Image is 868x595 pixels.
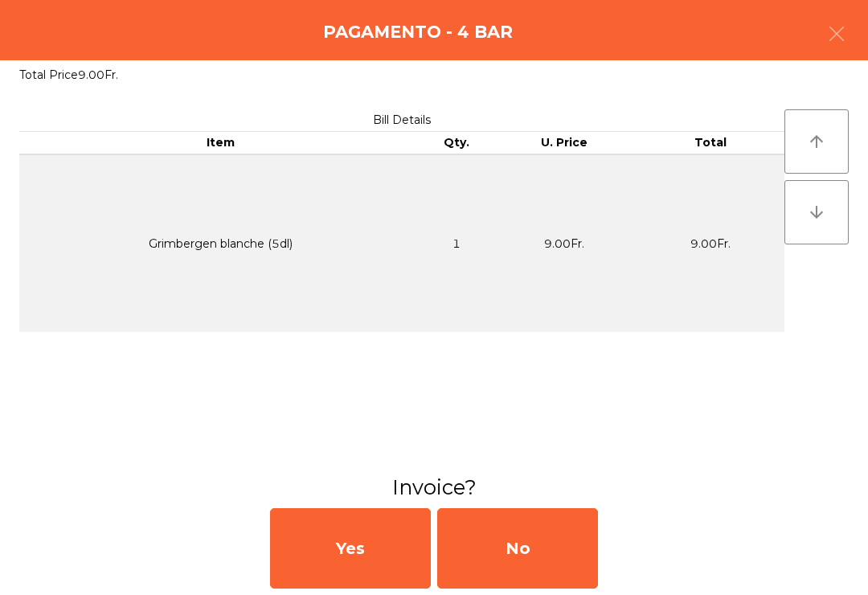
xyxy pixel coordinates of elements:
[19,132,423,154] th: Item
[270,508,431,589] div: Yes
[807,132,826,151] i: arrow_upward
[423,154,490,332] td: 1
[19,154,423,332] td: Grimbergen blanche (5dl)
[637,132,784,154] th: Total
[12,473,856,502] h3: Invoice?
[19,68,78,82] span: Total Price
[78,68,118,82] span: 9.00Fr.
[784,109,849,174] button: arrow_upward
[490,132,637,154] th: U. Price
[437,508,598,589] div: No
[373,113,431,127] span: Bill Details
[784,180,849,244] button: arrow_downward
[637,154,784,332] td: 9.00Fr.
[323,20,513,44] h4: Pagamento - 4 BAR
[490,154,637,332] td: 9.00Fr.
[423,132,490,154] th: Qty.
[807,203,826,222] i: arrow_downward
